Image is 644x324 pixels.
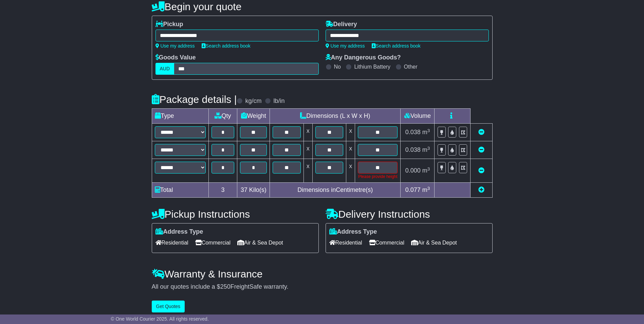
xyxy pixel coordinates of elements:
[111,316,209,322] span: © One World Courier 2025. All rights reserved.
[354,64,390,70] label: Lithium Battery
[329,228,377,236] label: Address Type
[270,109,401,124] td: Dimensions (L x W x H)
[155,54,196,61] label: Goods Value
[155,228,203,236] label: Address Type
[303,159,312,183] td: x
[152,301,185,312] button: Get Quotes
[195,237,231,248] span: Commercial
[326,21,357,28] label: Delivery
[237,237,283,248] span: Air & Sea Depot
[358,174,398,180] div: Please provide height
[303,141,312,159] td: x
[334,64,341,70] label: No
[372,43,421,49] a: Search address book
[155,43,195,49] a: Use my address
[427,166,430,172] sup: 3
[369,237,404,248] span: Commercial
[427,146,430,151] sup: 3
[303,124,312,141] td: x
[155,21,183,28] label: Pickup
[152,94,237,105] h4: Package details |
[273,97,284,105] label: lb/in
[237,109,270,124] td: Weight
[405,129,421,136] span: 0.038
[405,146,421,153] span: 0.038
[208,183,237,198] td: 3
[346,159,355,183] td: x
[208,109,237,124] td: Qty
[245,97,261,105] label: kg/cm
[427,128,430,133] sup: 3
[405,186,421,193] span: 0.077
[326,43,365,49] a: Use my address
[422,146,430,153] span: m
[404,64,418,70] label: Other
[478,146,484,153] a: Remove this item
[422,186,430,193] span: m
[155,63,174,75] label: AUD
[155,237,188,248] span: Residential
[422,129,430,136] span: m
[152,183,208,198] td: Total
[152,283,493,291] div: All our quotes include a $ FreightSafe warranty.
[270,183,401,198] td: Dimensions in Centimetre(s)
[326,54,401,61] label: Any Dangerous Goods?
[202,43,251,49] a: Search address book
[422,167,430,174] span: m
[478,167,484,174] a: Remove this item
[326,209,493,220] h4: Delivery Instructions
[346,124,355,141] td: x
[220,283,231,290] span: 250
[329,237,362,248] span: Residential
[152,209,319,220] h4: Pickup Instructions
[411,237,457,248] span: Air & Sea Depot
[346,141,355,159] td: x
[152,109,208,124] td: Type
[152,1,493,12] h4: Begin your quote
[401,109,435,124] td: Volume
[478,186,484,193] a: Add new item
[405,167,421,174] span: 0.000
[427,186,430,191] sup: 3
[237,183,270,198] td: Kilo(s)
[241,186,247,193] span: 37
[478,129,484,136] a: Remove this item
[152,268,493,280] h4: Warranty & Insurance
